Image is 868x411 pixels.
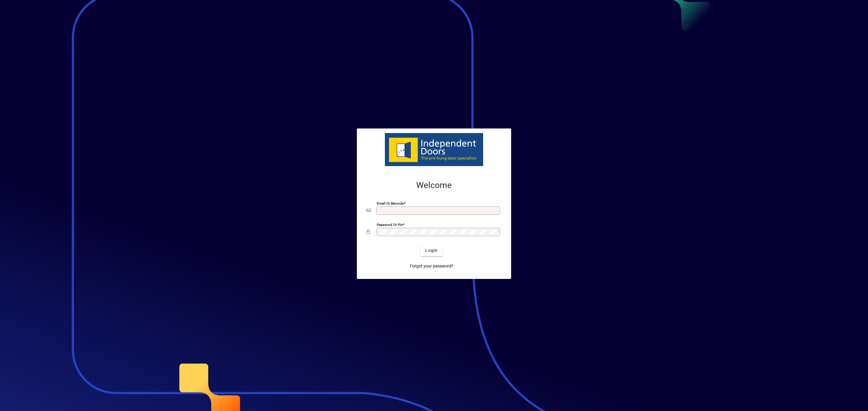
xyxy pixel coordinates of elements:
[377,222,403,227] mat-label: Password or Pin
[407,261,456,272] a: Forgot your password?
[366,180,502,190] h2: Welcome
[377,201,404,205] mat-label: Email or Barcode
[410,263,454,269] span: Forgot your password?
[420,245,442,256] button: Login
[425,247,438,254] span: Login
